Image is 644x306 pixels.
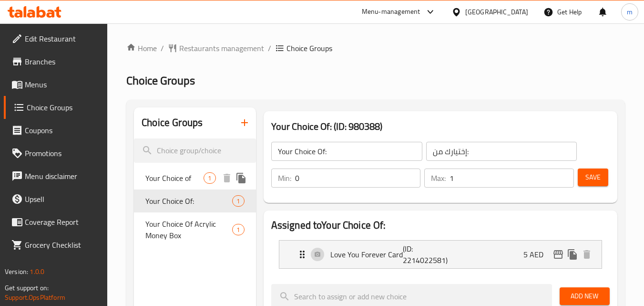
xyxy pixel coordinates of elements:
[5,291,65,304] a: Support.OpsPlatform
[126,42,625,54] nav: breadcrumb
[4,165,108,188] a: Menu disclaimer
[25,170,100,182] span: Menu disclaimer
[551,247,565,262] button: edit
[161,42,164,54] li: /
[362,6,420,18] div: Menu-management
[145,218,232,241] span: Your Choice Of Acrylic Money Box
[5,265,28,278] span: Version:
[232,224,244,235] div: Choices
[4,73,108,96] a: Menus
[278,172,291,184] p: Min:
[4,188,108,211] a: Upsell
[25,193,100,205] span: Upsell
[25,33,100,44] span: Edit Restaurant
[4,142,108,165] a: Promotions
[565,247,580,262] button: duplicate
[233,225,244,234] span: 1
[271,236,610,273] li: Expand
[5,282,49,294] span: Get support on:
[25,148,100,159] span: Promotions
[25,56,100,67] span: Branches
[134,167,256,190] div: Your Choice of1deleteduplicate
[25,239,100,251] span: Grocery Checklist
[25,216,100,228] span: Coverage Report
[271,218,610,232] h2: Assigned to Your Choice Of:
[271,119,610,134] h3: Your Choice Of: (ID: 980388)
[234,171,248,185] button: duplicate
[4,211,108,233] a: Coverage Report
[4,119,108,142] a: Coupons
[220,171,234,185] button: delete
[204,172,215,184] div: Choices
[330,249,403,260] p: Love You Forever Card
[134,212,256,247] div: Your Choice Of Acrylic Money Box1
[286,42,332,54] span: Choice Groups
[145,172,204,184] span: Your Choice of
[268,42,271,54] li: /
[233,197,244,206] span: 1
[204,174,215,183] span: 1
[4,96,108,119] a: Choice Groups
[27,102,100,113] span: Choice Groups
[580,247,594,262] button: delete
[30,265,44,278] span: 1.0.0
[179,42,264,54] span: Restaurants management
[134,190,256,212] div: Your Choice Of:1
[25,125,100,136] span: Coupons
[279,241,602,268] div: Expand
[403,243,451,266] p: (ID: 2214022581)
[25,79,100,90] span: Menus
[4,50,108,73] a: Branches
[578,169,608,186] button: Save
[142,116,203,130] h2: Choice Groups
[585,171,601,183] span: Save
[465,7,528,17] div: [GEOGRAPHIC_DATA]
[431,172,446,184] p: Max:
[126,70,195,91] span: Choice Groups
[168,42,264,54] a: Restaurants management
[134,138,256,163] input: search
[567,290,602,302] span: Add New
[145,195,232,207] span: Your Choice Of:
[523,249,551,260] p: 5 AED
[126,42,157,54] a: Home
[4,27,108,50] a: Edit Restaurant
[4,233,108,256] a: Grocery Checklist
[560,287,610,305] button: Add New
[627,7,633,17] span: m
